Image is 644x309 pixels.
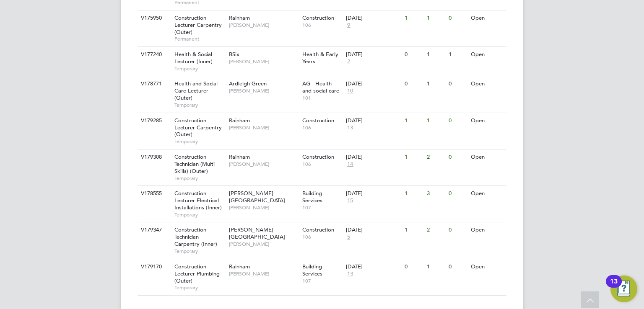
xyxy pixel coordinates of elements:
div: V179285 [139,113,168,129]
span: Construction [302,14,334,21]
div: 2 [425,222,447,238]
span: Rainham [229,153,250,160]
span: BSix [229,51,239,58]
span: [PERSON_NAME] [229,161,298,167]
span: Temporary [174,248,225,255]
div: 13 [610,281,618,292]
span: Rainham [229,263,250,270]
div: 1 [402,186,424,201]
div: 0 [447,149,468,165]
span: Rainham [229,14,250,21]
div: 1 [425,259,447,275]
span: Construction Lecturer Plumbing (Outer) [174,263,220,284]
div: 1 [402,113,424,129]
span: [PERSON_NAME][GEOGRAPHIC_DATA] [229,190,285,204]
div: 0 [447,186,468,201]
span: Temporary [174,211,225,218]
span: Rainham [229,117,250,124]
div: Open [469,259,505,275]
button: Open Resource Center, 13 new notifications [610,276,637,302]
div: 1 [447,47,468,62]
div: 1 [402,222,424,238]
div: Open [469,113,505,129]
span: Ardleigh Green [229,80,267,87]
span: 15 [346,197,354,204]
span: [PERSON_NAME] [229,88,298,94]
span: Construction [302,226,334,233]
div: 0 [402,47,424,62]
div: V175950 [139,10,168,26]
div: [DATE] [346,154,400,161]
div: Open [469,47,505,62]
div: [DATE] [346,263,400,270]
div: Open [469,222,505,238]
span: 9 [346,22,351,29]
span: [PERSON_NAME] [229,270,298,277]
div: [DATE] [346,80,400,88]
div: [DATE] [346,190,400,197]
span: Construction Lecturer Electrical Installations (Inner) [174,190,222,211]
div: 0 [447,113,468,129]
div: 1 [425,10,447,26]
span: Health & Social Lecturer (Inner) [174,51,213,65]
span: Temporary [174,102,225,108]
span: Construction Technician (Multi Skills) (Outer) [174,153,215,175]
div: Open [469,10,505,26]
div: 0 [447,76,468,92]
div: 2 [425,149,447,165]
span: Construction Lecturer Carpentry (Outer) [174,14,222,36]
div: Open [469,149,505,165]
span: [PERSON_NAME] [229,204,298,211]
span: Construction Lecturer Carpentry (Outer) [174,117,222,138]
span: Temporary [174,138,225,145]
span: Health and Social Care Lecturer (Outer) [174,80,218,101]
span: [PERSON_NAME][GEOGRAPHIC_DATA] [229,226,285,240]
div: V179308 [139,149,168,165]
div: V177240 [139,47,168,62]
span: Temporary [174,175,225,182]
span: 107 [302,204,342,211]
div: Open [469,186,505,201]
div: 1 [425,113,447,129]
span: [PERSON_NAME] [229,58,298,65]
span: 106 [302,22,342,28]
span: 2 [346,58,351,65]
span: 14 [346,161,354,168]
span: Health & Early Years [302,51,338,65]
div: 1 [425,47,447,62]
span: Temporary [174,284,225,291]
div: V178555 [139,186,168,201]
span: 106 [302,124,342,131]
span: Building Services [302,190,322,204]
span: Construction Technician Carpentry (Inner) [174,226,217,247]
span: AG - Health and social care [302,80,339,94]
div: 1 [425,76,447,92]
div: V178771 [139,76,168,92]
div: 0 [402,259,424,275]
div: 3 [425,186,447,201]
span: Building Services [302,263,322,277]
span: 106 [302,161,342,167]
span: [PERSON_NAME] [229,124,298,131]
span: 5 [346,234,351,241]
div: V179347 [139,222,168,238]
span: 10 [346,88,354,95]
div: [DATE] [346,117,400,124]
div: 0 [402,76,424,92]
span: 106 [302,234,342,240]
span: Permanent [174,36,225,42]
div: [DATE] [346,51,400,58]
span: Temporary [174,65,225,72]
div: Open [469,76,505,92]
span: 13 [346,270,354,278]
span: 13 [346,124,354,131]
div: 0 [447,259,468,275]
span: [PERSON_NAME] [229,241,298,247]
div: [DATE] [346,15,400,22]
div: 0 [447,10,468,26]
div: V179170 [139,259,168,275]
div: 1 [402,10,424,26]
span: Construction [302,117,334,124]
div: [DATE] [346,227,400,234]
div: 0 [447,222,468,238]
